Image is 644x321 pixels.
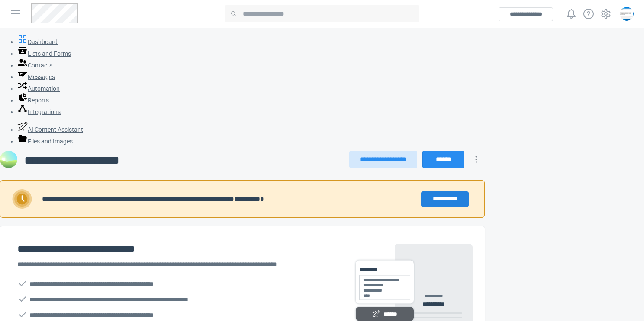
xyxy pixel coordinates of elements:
a: Messages [17,73,55,80]
a: Files and Images [17,138,73,145]
a: Dashboard [17,38,58,45]
span: Reports [28,97,49,104]
span: Dashboard [28,38,58,45]
span: Files and Images [28,138,73,145]
img: avatar.png [620,7,634,21]
a: Automation [17,85,60,92]
span: Contacts [28,62,52,69]
a: Reports [17,97,49,104]
a: AI Content Assistant [17,126,83,133]
span: Automation [28,85,60,92]
a: Lists and Forms [17,50,71,57]
span: Lists and Forms [28,50,71,57]
a: Contacts [17,62,52,69]
span: Messages [28,73,55,80]
a: Integrations [17,108,61,115]
span: Integrations [28,108,61,115]
span: AI Content Assistant [28,126,83,133]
